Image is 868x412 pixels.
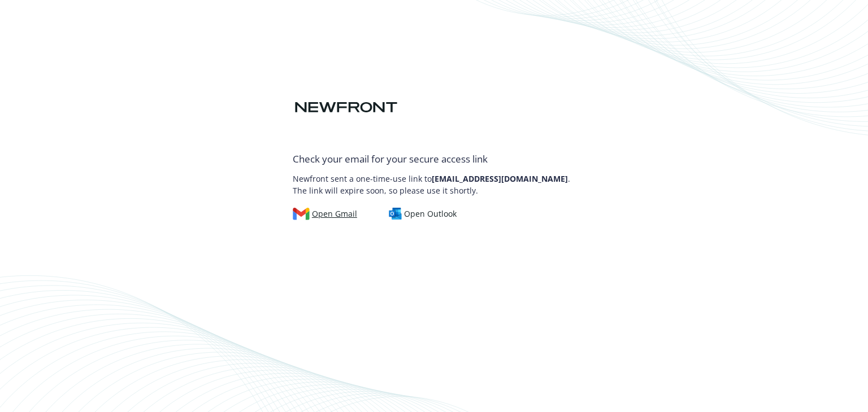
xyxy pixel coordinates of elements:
[293,208,366,220] a: Open Gmail
[293,208,357,220] div: Open Gmail
[293,208,310,220] img: gmail-logo.svg
[389,208,457,220] div: Open Outlook
[293,98,400,117] img: Newfront logo
[293,152,575,166] div: Check your email for your secure access link
[389,208,402,220] img: outlook-logo.svg
[293,167,575,196] p: Newfront sent a one-time-use link to . The link will expire soon, so please use it shortly.
[389,208,466,220] a: Open Outlook
[432,173,568,184] b: [EMAIL_ADDRESS][DOMAIN_NAME]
